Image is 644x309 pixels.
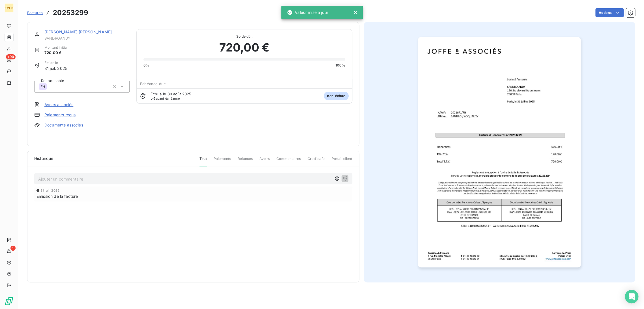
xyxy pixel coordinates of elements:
[418,37,581,267] img: invoice_thumbnail
[34,156,53,161] span: Historique
[276,156,301,166] span: Commentaires
[27,10,43,16] a: Factures
[143,34,345,39] span: Solde dû :
[44,60,67,65] span: Émise le
[5,3,14,12] div: [PERSON_NAME]
[44,50,68,56] span: 720,00 €
[151,96,156,100] span: J-5
[44,112,76,118] a: Paiements reçus
[625,290,638,303] div: Open Intercom Messenger
[259,156,270,166] span: Avoirs
[44,36,130,40] span: SANDROANDY
[44,65,67,71] span: 31 juil. 2025
[6,54,16,59] span: +99
[5,55,13,65] a: +99
[151,92,191,96] span: Échue le 30 août 2025
[143,63,149,68] span: 0%
[287,7,328,18] div: Valeur mise à jour
[44,102,73,108] a: Avoirs associés
[37,193,78,199] span: Émission de la facture
[308,156,325,166] span: Creditsafe
[238,156,253,166] span: Relances
[40,189,59,192] span: 31 juil. 2025
[199,156,207,166] span: Tout
[151,97,180,100] span: avant échéance
[219,39,269,56] span: 720,00 €
[595,8,624,17] button: Actions
[10,246,16,251] span: 1
[324,92,348,100] span: non-échue
[331,156,352,166] span: Portail client
[336,63,345,68] span: 100%
[5,297,14,306] img: Logo LeanPay
[53,8,88,18] h3: 20253299
[140,81,166,86] span: Échéance due
[44,45,68,50] span: Montant initial
[44,29,112,34] a: [PERSON_NAME] [PERSON_NAME]
[41,85,45,88] span: FH
[44,122,83,128] a: Documents associés
[214,156,231,166] span: Paiements
[27,10,43,15] span: Factures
